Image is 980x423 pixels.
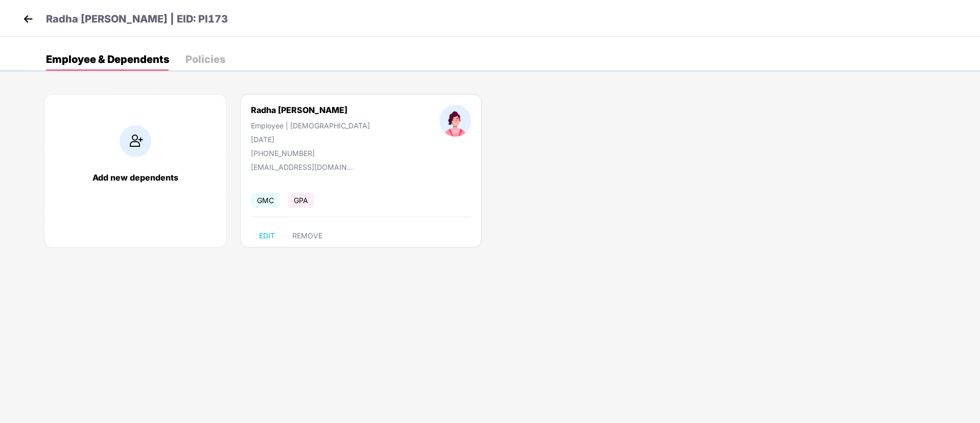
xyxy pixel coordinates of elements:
div: Add new dependents [55,172,216,183]
span: EDIT [259,232,275,240]
div: Employee | [DEMOGRAPHIC_DATA] [251,121,370,130]
div: [PHONE_NUMBER] [251,149,370,158]
span: GPA [288,193,314,208]
div: Policies [185,54,225,64]
img: back [20,11,36,27]
div: [DATE] [251,135,370,144]
button: EDIT [251,228,283,244]
div: Employee & Dependents [46,54,169,64]
p: Radha [PERSON_NAME] | EID: PI173 [46,11,228,27]
span: GMC [251,193,280,208]
img: profileImage [439,105,471,137]
div: [EMAIL_ADDRESS][DOMAIN_NAME] [251,163,353,171]
img: addIcon [120,125,151,157]
button: REMOVE [284,228,331,244]
div: Radha [PERSON_NAME] [251,105,347,115]
span: REMOVE [292,232,322,240]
